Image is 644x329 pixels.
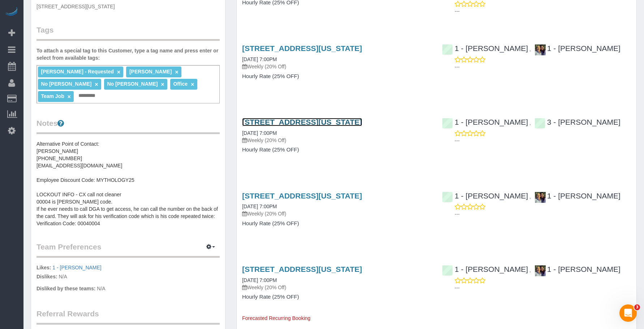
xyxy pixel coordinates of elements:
h4: Hourly Rate (25% OFF) [242,221,431,227]
a: × [95,81,98,87]
p: --- [455,63,631,70]
a: × [117,69,120,75]
span: Team Job [41,93,64,99]
span: N/A [97,286,105,291]
pre: Alternative Point of Contact: [PERSON_NAME] [PHONE_NUMBER] [EMAIL_ADDRESS][DOMAIN_NAME] Employee ... [37,140,220,227]
a: [STREET_ADDRESS][US_STATE] [242,118,362,126]
p: --- [455,8,631,15]
span: No [PERSON_NAME] [107,81,158,87]
a: [STREET_ADDRESS][US_STATE] [242,192,362,200]
label: Dislikes: [37,273,57,280]
a: [DATE] 7:00PM [242,204,277,209]
a: 1 - [PERSON_NAME] [442,44,528,52]
span: 3 [634,304,640,310]
p: Weekly (20% Off) [242,63,431,70]
h4: Hourly Rate (25% OFF) [242,73,431,80]
span: Forecasted Recurring Booking [242,315,310,321]
legend: Notes [37,118,220,134]
a: × [175,69,178,75]
a: × [191,81,194,87]
p: Weekly (20% Off) [242,137,431,144]
img: 1 - Xiomara Inga [535,44,546,55]
a: 1 - [PERSON_NAME] [534,192,621,200]
img: 1 - Xiomara Inga [535,265,546,276]
span: , [529,194,531,200]
span: No [PERSON_NAME] [41,81,91,87]
span: [PERSON_NAME] - Requested [41,69,113,74]
a: × [161,81,164,87]
a: 1 - [PERSON_NAME] [534,265,621,273]
a: 1 - [PERSON_NAME] [52,265,101,270]
a: 3 - [PERSON_NAME] [534,118,621,126]
legend: Tags [37,25,220,41]
span: [STREET_ADDRESS][US_STATE] [37,4,115,9]
span: , [529,46,531,52]
span: , [529,120,531,126]
h4: Hourly Rate (25% OFF) [242,294,431,300]
span: Office [173,81,188,87]
a: [DATE] 7:00PM [242,130,277,136]
label: Likes: [37,264,51,271]
p: --- [455,210,631,218]
a: 1 - [PERSON_NAME] [534,44,621,52]
a: × [68,94,71,100]
img: Automaid Logo [4,7,19,17]
a: [DATE] 7:00PM [242,277,277,283]
a: 1 - [PERSON_NAME] [442,265,528,273]
p: Weekly (20% Off) [242,210,431,217]
span: , [529,267,531,273]
p: --- [455,137,631,144]
span: N/A [59,274,67,279]
p: Weekly (20% Off) [242,284,431,291]
a: [STREET_ADDRESS][US_STATE] [242,44,362,52]
p: --- [455,284,631,291]
a: [DATE] 7:00PM [242,56,277,62]
legend: Team Preferences [37,242,220,258]
legend: Referral Rewards [37,308,220,325]
h4: Hourly Rate (25% OFF) [242,147,431,153]
iframe: Intercom live chat [619,304,637,322]
a: [STREET_ADDRESS][US_STATE] [242,265,362,273]
label: Disliked by these teams: [37,285,95,292]
img: 1 - Xiomara Inga [535,192,546,203]
span: [PERSON_NAME] [129,69,172,74]
label: To attach a special tag to this Customer, type a tag name and press enter or select from availabl... [37,47,220,61]
a: 1 - [PERSON_NAME] [442,118,528,126]
a: 1 - [PERSON_NAME] [442,192,528,200]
